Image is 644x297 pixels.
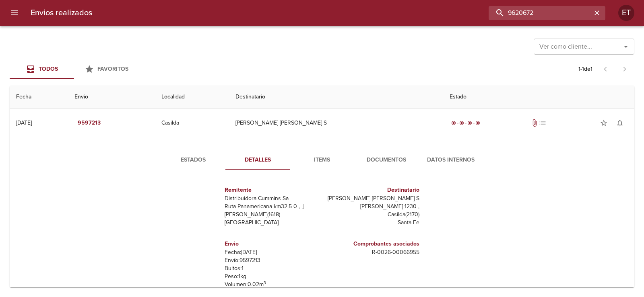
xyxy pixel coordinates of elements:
[97,66,128,72] span: Favoritos
[225,211,319,219] p: [PERSON_NAME] ( 1618 )
[467,121,472,125] span: radio_button_checked
[325,186,419,195] h6: Destinatario
[612,115,628,131] button: Activar notificaciones
[39,66,58,72] span: Todos
[443,86,634,109] th: Estado
[225,240,319,248] h6: Envio
[5,3,24,23] button: menu
[264,280,266,285] sup: 3
[539,119,547,127] span: No tiene pedido asociado
[225,272,319,281] p: Peso: 1 kg
[451,121,456,125] span: radio_button_checked
[325,195,419,203] p: [PERSON_NAME] [PERSON_NAME] S
[325,203,419,211] p: [PERSON_NAME] 1230 ,
[359,155,414,165] span: Documentos
[423,155,478,165] span: Datos Internos
[225,256,319,264] p: Envío: 9597213
[225,281,319,289] p: Volumen: 0.02 m
[616,119,624,127] span: notifications_none
[161,150,483,170] div: Tabs detalle de guia
[325,219,419,227] p: Santa Fe
[166,155,221,165] span: Estados
[225,219,319,227] p: [GEOGRAPHIC_DATA]
[10,59,138,79] div: Tabs Envios
[325,240,419,248] h6: Comprobantes asociados
[16,119,32,126] div: [DATE]
[78,118,101,128] em: 9597213
[615,59,634,79] span: Pagina siguiente
[229,109,443,137] td: [PERSON_NAME] [PERSON_NAME] S
[74,116,104,131] button: 9597213
[225,203,319,211] p: Ruta Panamericana km32.5 0 ,  
[596,65,615,73] span: Pagina anterior
[230,155,285,165] span: Detalles
[31,6,92,19] h6: Envios realizados
[225,248,319,256] p: Fecha: [DATE]
[225,195,319,203] p: Distribuidora Cummins Sa
[155,86,229,109] th: Localidad
[155,109,229,137] td: Casilda
[68,86,155,109] th: Envio
[10,86,68,109] th: Fecha
[295,155,349,165] span: Items
[578,65,592,73] p: 1 - 1 de 1
[325,211,419,219] p: Casilda ( 2170 )
[475,121,480,125] span: radio_button_checked
[225,186,319,195] h6: Remitente
[459,121,464,125] span: radio_button_checked
[618,5,634,21] div: Abrir información de usuario
[596,115,612,131] button: Agregar a favoritos
[225,264,319,272] p: Bultos: 1
[489,6,592,20] input: buscar
[600,119,608,127] span: star_border
[325,248,419,256] p: R - 0026 - 00066955
[530,119,539,127] span: Tiene documentos adjuntos
[229,86,443,109] th: Destinatario
[618,5,634,21] div: ET
[620,41,632,52] button: Abrir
